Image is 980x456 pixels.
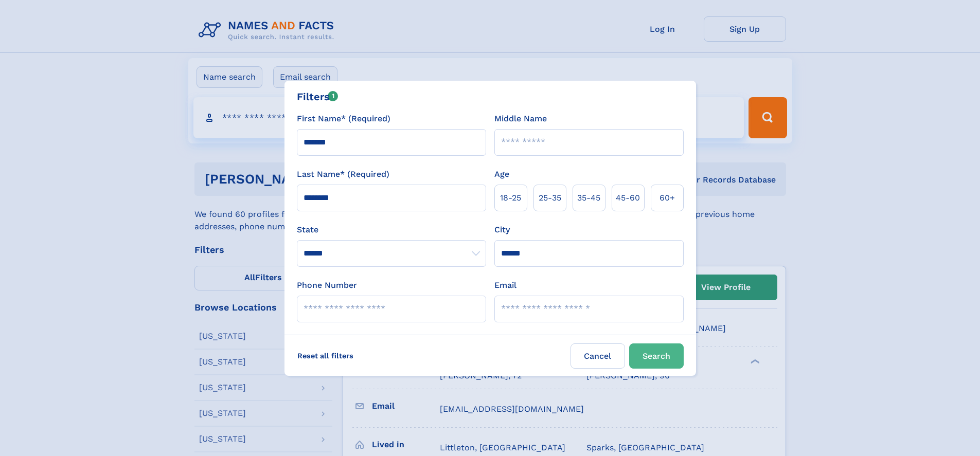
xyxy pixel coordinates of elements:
[297,113,390,125] label: First Name* (Required)
[297,168,389,180] label: Last Name* (Required)
[494,113,547,125] label: Middle Name
[297,89,338,104] div: Filters
[297,224,486,236] label: State
[500,192,521,204] span: 18‑25
[577,192,600,204] span: 35‑45
[494,224,510,236] label: City
[616,192,640,204] span: 45‑60
[629,343,684,369] button: Search
[539,192,561,204] span: 25‑35
[660,192,675,204] span: 60+
[494,279,516,291] label: Email
[291,343,360,368] label: Reset all filters
[297,279,357,291] label: Phone Number
[494,168,509,180] label: Age
[571,343,625,369] label: Cancel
